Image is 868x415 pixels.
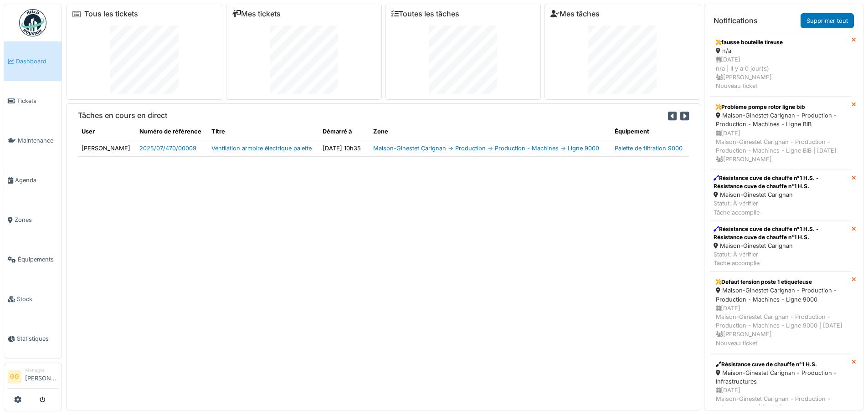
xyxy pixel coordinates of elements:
a: Maintenance [4,121,62,160]
div: Statut: À vérifier Tâche accomplie [714,199,848,216]
li: [PERSON_NAME] [25,367,58,386]
h6: Notifications [714,16,758,25]
a: Palette de filtration 9000 [615,145,683,152]
div: Résistance cuve de chauffe n°1 H.S. - Résistance cuve de chauffe n°1 H.S. [714,225,848,241]
a: Mes tickets [232,10,281,18]
td: [DATE] 10h35 [319,140,370,156]
a: Ventilation armoire électrique palette [211,145,312,152]
th: Titre [208,123,319,140]
div: [DATE] Maison-Ginestet Carignan - Production - Production - Machines - Ligne 9000 | [DATE] [PERSO... [716,304,846,348]
a: Toutes les tâches [391,10,459,18]
span: Tickets [17,97,58,105]
a: Stock [4,279,62,319]
a: Résistance cuve de chauffe n°1 H.S. - Résistance cuve de chauffe n°1 H.S. Maison-Ginestet Carigna... [710,170,852,221]
th: Équipement [611,123,689,140]
a: 2025/07/470/00009 [139,145,196,152]
span: Équipements [18,255,58,264]
div: n/a [716,46,846,55]
div: Maison-Ginestet Carignan - Production - Infrastructures [716,369,846,386]
h6: Tâches en cours en direct [78,111,167,120]
div: fausse bouteille tireuse [716,38,846,46]
div: [DATE] Maison-Ginestet Carignan - Production - Production - Machines - Ligne BIB | [DATE] [PERSON... [716,129,846,164]
div: Defaut tension poste 1 etiqueteuse [716,278,846,286]
span: translation missing: fr.shared.user [82,128,95,135]
a: Statistiques [4,319,62,359]
span: Statistiques [17,334,58,343]
span: Zones [15,215,58,224]
div: Manager [25,367,58,374]
li: GG [8,370,21,384]
img: Badge_color-CXgf-gQk.svg [19,9,46,36]
a: Supprimer tout [801,13,854,28]
span: Agenda [15,176,58,184]
span: Dashboard [16,57,58,66]
a: Tickets [4,81,62,121]
div: Statut: À vérifier Tâche accomplie [714,250,848,267]
a: Résistance cuve de chauffe n°1 H.S. - Résistance cuve de chauffe n°1 H.S. Maison-Ginestet Carigna... [710,221,852,272]
td: [PERSON_NAME] [78,140,136,156]
div: Résistance cuve de chauffe n°1 H.S. - Résistance cuve de chauffe n°1 H.S. [714,174,848,190]
a: Defaut tension poste 1 etiqueteuse Maison-Ginestet Carignan - Production - Production - Machines ... [710,272,852,354]
span: Stock [17,295,58,303]
a: Tous les tickets [84,10,138,18]
a: Zones [4,200,62,240]
div: Maison-Ginestet Carignan [714,241,848,250]
div: Résistance cuve de chauffe n°1 H.S. [716,360,846,369]
th: Numéro de référence [136,123,207,140]
a: Mes tâches [550,10,600,18]
div: Maison-Ginestet Carignan - Production - Production - Machines - Ligne BIB [716,111,846,128]
div: [DATE] n/a | Il y a 0 jour(s) [PERSON_NAME] Nouveau ticket [716,55,846,90]
a: Équipements [4,240,62,279]
div: Maison-Ginestet Carignan - Production - Production - Machines - Ligne 9000 [716,286,846,303]
th: Démarré à [319,123,370,140]
a: Maison-Ginestet Carignan -> Production -> Production - Machines -> Ligne 9000 [373,145,599,152]
a: GG Manager[PERSON_NAME] [8,367,58,389]
span: Maintenance [18,136,58,145]
div: Maison-Ginestet Carignan [714,190,848,199]
a: Agenda [4,160,62,200]
a: fausse bouteille tireuse n/a [DATE]n/a | Il y a 0 jour(s) [PERSON_NAME]Nouveau ticket [710,32,852,97]
a: Dashboard [4,41,62,81]
th: Zone [370,123,611,140]
a: Problème pompe rotor ligne bib Maison-Ginestet Carignan - Production - Production - Machines - Li... [710,97,852,170]
div: Problème pompe rotor ligne bib [716,103,846,111]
